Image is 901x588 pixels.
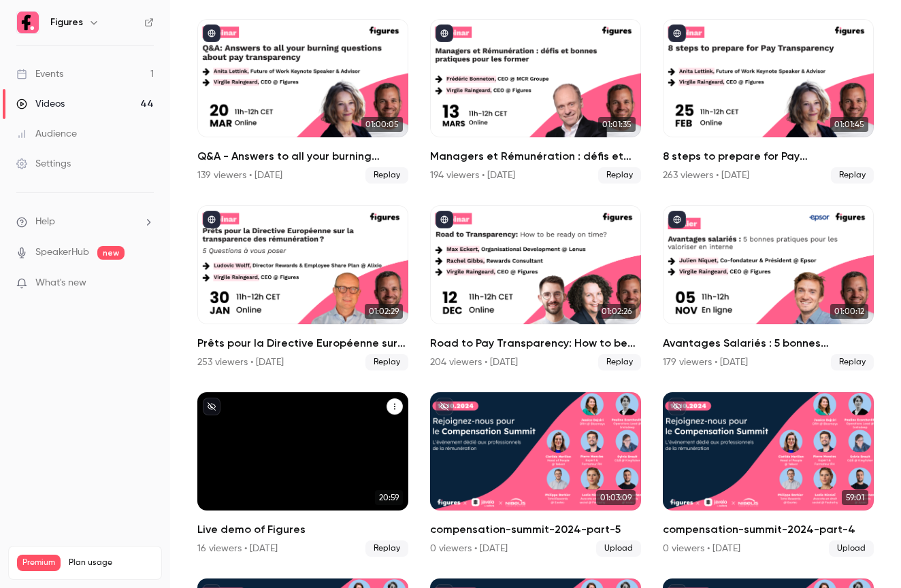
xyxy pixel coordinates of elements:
[197,169,282,182] div: 139 viewers • [DATE]
[831,354,874,370] span: Replay
[436,398,453,415] button: unpublished
[430,19,641,184] a: 01:01:35Managers et Rémunération : défis et bonnes pratiques pour les former194 viewers • [DATE]R...
[430,542,508,555] div: 0 viewers • [DATE]
[596,490,636,505] span: 01:03:09
[430,356,518,369] div: 204 viewers • [DATE]
[430,392,641,557] li: compensation-summit-2024-part-5
[598,167,641,184] span: Replay
[430,19,641,184] li: Managers et Rémunération : défis et bonnes pratiques pour les former
[663,335,874,351] h2: Avantages Salariés : 5 bonnes pratiques pour les valoriser en interne
[830,117,868,132] span: 01:01:45
[375,490,403,505] span: 20:59
[663,521,874,538] h2: compensation-summit-2024-part-4
[430,169,515,182] div: 194 viewers • [DATE]
[430,148,641,165] h2: Managers et Rémunération : défis et bonnes pratiques pour les former
[663,392,874,557] li: compensation-summit-2024-part-4
[598,354,641,370] span: Replay
[16,97,65,111] div: Videos
[365,304,403,319] span: 01:02:29
[16,157,71,171] div: Settings
[597,304,636,319] span: 01:02:26
[668,398,686,415] button: unpublished
[663,542,740,555] div: 0 viewers • [DATE]
[842,490,868,505] span: 59:01
[197,356,284,369] div: 253 viewers • [DATE]
[365,354,408,370] span: Replay
[365,540,408,557] span: Replay
[203,398,220,415] button: unpublished
[197,335,408,351] h2: Prêts pour la Directive Européenne sur la transparence des rémunération ? 5 Questions à vous poser
[436,24,453,42] button: published
[668,24,686,42] button: published
[365,167,408,184] span: Replay
[197,148,408,165] h2: Q&A - Answers to all your burning questions about pay transparency
[436,211,453,228] button: published
[197,19,408,184] li: Q&A - Answers to all your burning questions about pay transparency
[35,245,89,260] a: SpeakerHub
[430,205,641,370] li: Road to Pay Transparency: How to be ready on time?
[596,540,641,557] span: Upload
[663,392,874,557] a: 59:01compensation-summit-2024-part-40 viewers • [DATE]Upload
[663,205,874,370] li: Avantages Salariés : 5 bonnes pratiques pour les valoriser en interne
[430,205,641,370] a: 01:02:26Road to Pay Transparency: How to be ready on time?204 viewers • [DATE]Replay
[197,19,408,184] a: 01:00:05Q&A - Answers to all your burning questions about pay transparency139 viewers • [DATE]Replay
[17,12,39,33] img: Figures
[831,167,874,184] span: Replay
[16,127,77,141] div: Audience
[197,392,408,557] a: 20:59Live demo of Figures16 viewers • [DATE]Replay
[663,19,874,184] li: 8 steps to prepare for Pay Transparency
[69,557,153,568] span: Plan usage
[197,205,408,370] li: Prêts pour la Directive Européenne sur la transparence des rémunération ? 5 Questions à vous poser
[50,16,83,29] h6: Figures
[830,304,868,319] span: 01:00:12
[668,211,686,228] button: published
[203,24,220,42] button: published
[663,148,874,165] h2: 8 steps to prepare for Pay Transparency
[16,215,154,229] li: help-dropdown-opener
[430,392,641,557] a: 01:03:09compensation-summit-2024-part-50 viewers • [DATE]Upload
[203,211,220,228] button: published
[17,555,61,571] span: Premium
[829,540,874,557] span: Upload
[197,392,408,557] li: Live demo of Figures
[663,169,749,182] div: 263 viewers • [DATE]
[137,277,154,290] iframe: Noticeable Trigger
[430,521,641,538] h2: compensation-summit-2024-part-5
[663,356,748,369] div: 179 viewers • [DATE]
[35,276,86,290] span: What's new
[663,19,874,184] a: 01:01:458 steps to prepare for Pay Transparency263 viewers • [DATE]Replay
[598,117,636,132] span: 01:01:35
[97,246,125,260] span: new
[361,117,403,132] span: 01:00:05
[197,542,278,555] div: 16 viewers • [DATE]
[35,215,55,229] span: Help
[197,521,408,538] h2: Live demo of Figures
[663,205,874,370] a: 01:00:12Avantages Salariés : 5 bonnes pratiques pour les valoriser en interne179 viewers • [DATE]...
[430,335,641,351] h2: Road to Pay Transparency: How to be ready on time?
[16,67,63,81] div: Events
[197,205,408,370] a: 01:02:29Prêts pour la Directive Européenne sur la transparence des rémunération ? 5 Questions à v...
